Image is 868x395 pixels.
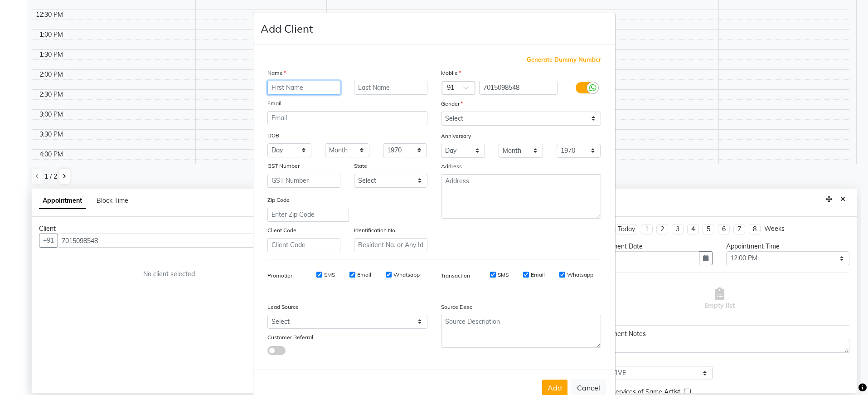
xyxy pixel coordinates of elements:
[267,226,296,234] label: Client Code
[261,20,313,37] h4: Add Client
[479,81,558,95] input: Mobile
[324,271,335,279] label: SMS
[267,174,341,188] input: GST Number
[267,162,300,170] label: GST Number
[441,69,461,77] label: Mobile
[267,81,341,95] input: First Name
[567,271,593,279] label: Whatsapp
[441,100,463,108] label: Gender
[267,333,313,341] label: Customer Referral
[441,162,462,171] label: Address
[354,238,427,252] input: Resident No. or Any Id
[267,132,279,140] label: DOB
[354,162,367,170] label: State
[267,303,299,311] label: Lead Source
[441,303,472,311] label: Source Desc
[393,271,420,279] label: Whatsapp
[267,272,294,280] label: Promotion
[267,196,290,204] label: Zip Code
[354,81,427,95] input: Last Name
[267,208,349,222] input: Enter Zip Code
[267,69,286,77] label: Name
[441,272,470,280] label: Transaction
[527,55,601,64] span: Generate Dummy Number
[498,271,509,279] label: SMS
[531,271,545,279] label: Email
[267,99,281,107] label: Email
[354,226,397,234] label: Identification No.
[267,238,341,252] input: Client Code
[441,132,471,140] label: Anniversary
[267,111,427,125] input: Email
[357,271,371,279] label: Email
